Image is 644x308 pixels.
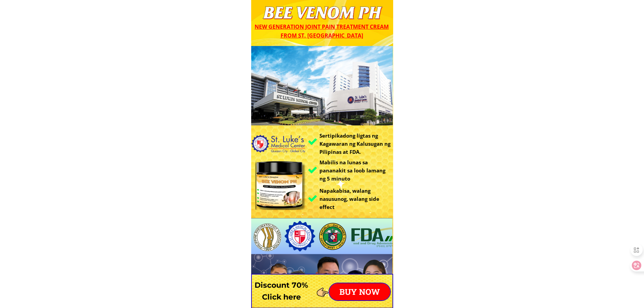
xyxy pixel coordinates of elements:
h3: Sertipikadong ligtas ng Kagawaran ng Kalusugan ng Pilipinas at FDA. [319,132,395,156]
h3: Napakabisa, walang nasusunog, walang side effect [319,187,393,211]
h3: Discount 70% Click here [251,279,312,303]
span: New generation joint pain treatment cream from St. [GEOGRAPHIC_DATA] [255,23,389,39]
h3: Mabilis na lunas sa pananakit sa loob lamang ng 5 minuto [319,158,391,183]
p: BUY NOW [329,283,390,300]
